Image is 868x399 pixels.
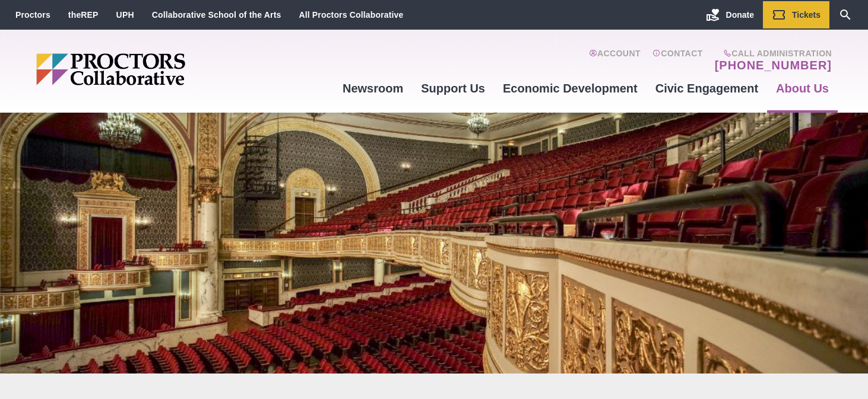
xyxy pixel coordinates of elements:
a: [PHONE_NUMBER] [715,58,832,72]
a: Support Us [412,72,494,104]
a: theREP [68,10,99,20]
span: Call Administration [711,49,832,58]
a: Tickets [763,1,829,28]
a: Search [829,1,861,28]
a: Collaborative School of the Arts [152,10,281,20]
a: Account [589,49,641,72]
a: Economic Development [494,72,647,104]
a: About Us [767,72,838,104]
img: Proctors logo [36,53,277,85]
a: Proctors [15,10,50,20]
a: All Proctors Collaborative [299,10,403,20]
a: UPH [116,10,134,20]
span: Tickets [792,10,821,20]
a: Newsroom [334,72,412,104]
a: Civic Engagement [647,72,767,104]
a: Contact [652,49,703,72]
a: Donate [697,1,763,28]
span: Donate [726,10,754,20]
